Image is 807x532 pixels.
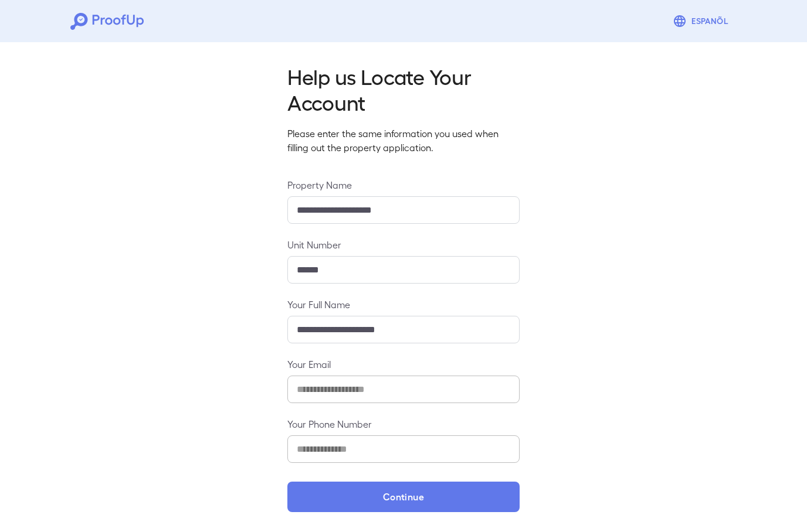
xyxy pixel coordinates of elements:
h2: Help us Locate Your Account [287,63,520,115]
label: Your Phone Number [287,417,520,431]
label: Your Full Name [287,298,520,311]
button: Espanõl [668,9,737,33]
p: Please enter the same information you used when filling out the property application. [287,127,520,155]
label: Your Email [287,357,520,371]
label: Unit Number [287,238,520,251]
button: Continue [287,482,520,512]
label: Property Name [287,178,520,192]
